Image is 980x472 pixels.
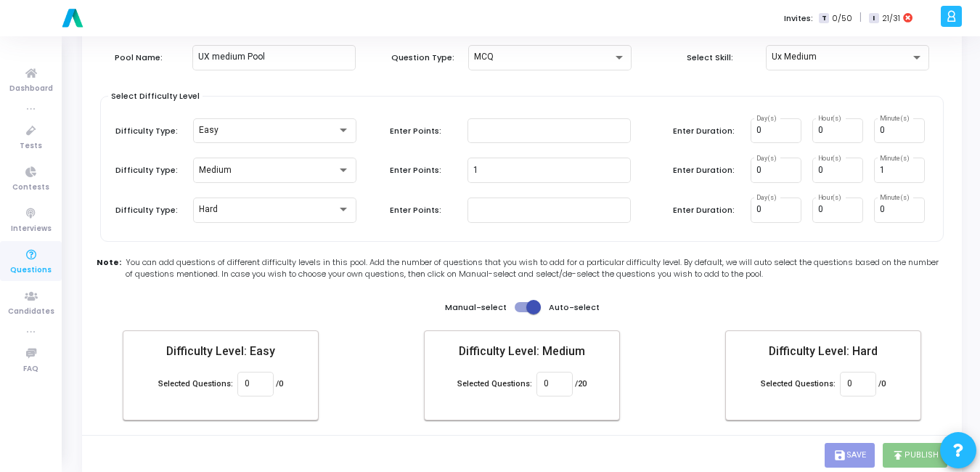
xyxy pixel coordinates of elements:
[115,125,181,137] label: Difficulty Type:
[833,449,846,462] i: save
[276,378,283,391] label: /0
[549,301,600,314] label: Auto-select
[673,164,738,176] label: Enter Duration:
[115,204,181,216] label: Difficulty Type:
[673,125,738,137] label: Enter Duration:
[784,12,813,25] label: Invites:
[115,52,180,64] label: Pool Name:
[115,164,181,176] label: Difficulty Type:
[135,343,306,360] mat-card-title: Difficulty Level: Easy
[199,165,232,175] span: Medium
[878,378,886,391] label: /0
[882,12,900,25] span: 21/31
[859,10,862,25] span: |
[97,256,121,280] b: Note:
[23,363,38,375] span: FAQ
[575,378,587,391] label: /20
[772,52,817,62] span: Ux Medium
[108,90,203,105] div: Select Difficulty Level
[58,4,87,33] img: logo
[883,443,947,468] button: publishPublish
[199,204,218,214] span: Hard
[832,12,852,25] span: 0/50
[11,223,52,235] span: Interviews
[738,343,909,360] mat-card-title: Difficulty Level: Hard
[9,83,53,95] span: Dashboard
[391,52,457,64] label: Question Type:
[390,164,455,176] label: Enter Points:
[457,378,532,391] label: Selected Questions:
[673,204,738,216] label: Enter Duration:
[390,204,455,216] label: Enter Points:
[761,378,836,391] label: Selected Questions:
[199,125,219,135] span: Easy
[474,52,494,62] span: MCQ
[12,182,49,194] span: Contests
[126,256,948,280] span: You can add questions of different difficulty levels in this pool. Add the number of questions th...
[825,443,875,468] button: saveSave
[819,13,828,24] span: T
[10,264,52,277] span: Questions
[8,306,54,318] span: Candidates
[390,125,455,137] label: Enter Points:
[445,301,507,314] label: Manual-select
[687,52,752,64] label: Select Skill:
[436,343,608,360] mat-card-title: Difficulty Level: Medium
[869,13,878,24] span: I
[891,449,905,462] i: publish
[20,140,42,152] span: Tests
[158,378,233,391] label: Selected Questions:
